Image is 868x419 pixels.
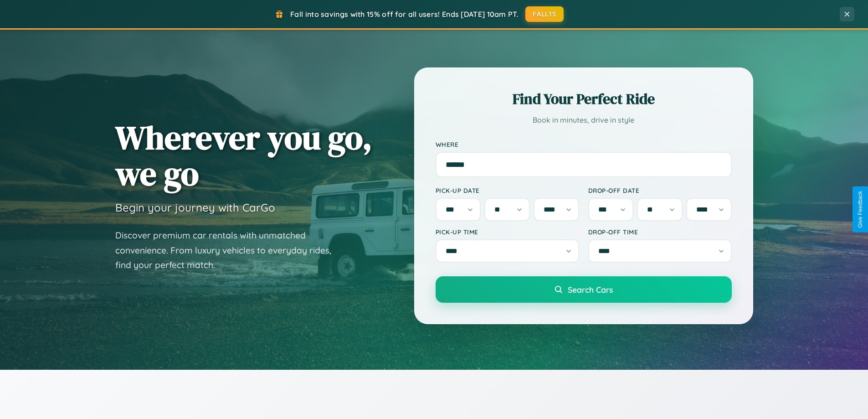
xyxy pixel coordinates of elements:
[525,6,564,22] button: FALL15
[290,10,519,19] span: Fall into savings with 15% off for all users! Ends [DATE] 10am PT.
[568,285,613,295] span: Search Cars
[588,228,732,236] label: Drop-off Time
[115,228,343,273] p: Discover premium car rentals with unmatched convenience. From luxury vehicles to everyday rides, ...
[115,201,275,214] h3: Begin your journey with CarGo
[436,276,732,303] button: Search Cars
[857,191,863,228] div: Give Feedback
[115,119,372,191] h1: Wherever you go, we go
[436,140,732,148] label: Where
[436,228,579,236] label: Pick-up Time
[588,186,732,194] label: Drop-off Date
[436,89,732,109] h2: Find Your Perfect Ride
[436,186,579,194] label: Pick-up Date
[436,114,732,127] p: Book in minutes, drive in style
